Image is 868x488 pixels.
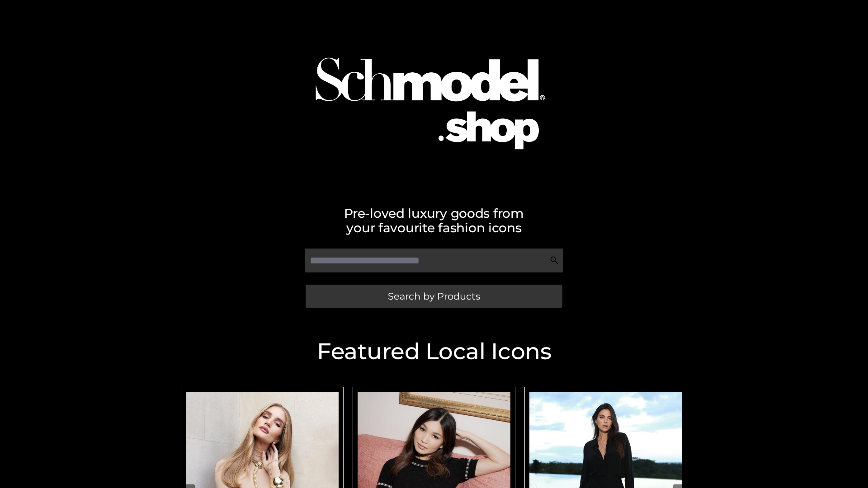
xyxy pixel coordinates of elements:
h2: Featured Local Icons​ [176,340,692,363]
span: Search by Products [388,291,480,301]
a: Search by Products [306,285,562,308]
img: Search Icon [550,256,559,265]
h2: Pre-loved luxury goods from your favourite fashion icons [176,206,692,235]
